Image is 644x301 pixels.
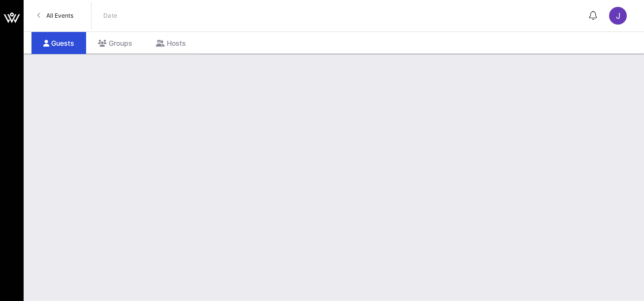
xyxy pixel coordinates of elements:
div: J [609,7,627,25]
div: Guests [31,32,86,54]
span: J [616,11,620,21]
p: Date [103,11,118,21]
div: Groups [86,32,144,54]
span: All Events [46,12,73,19]
div: Hosts [144,32,198,54]
a: All Events [31,8,79,24]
